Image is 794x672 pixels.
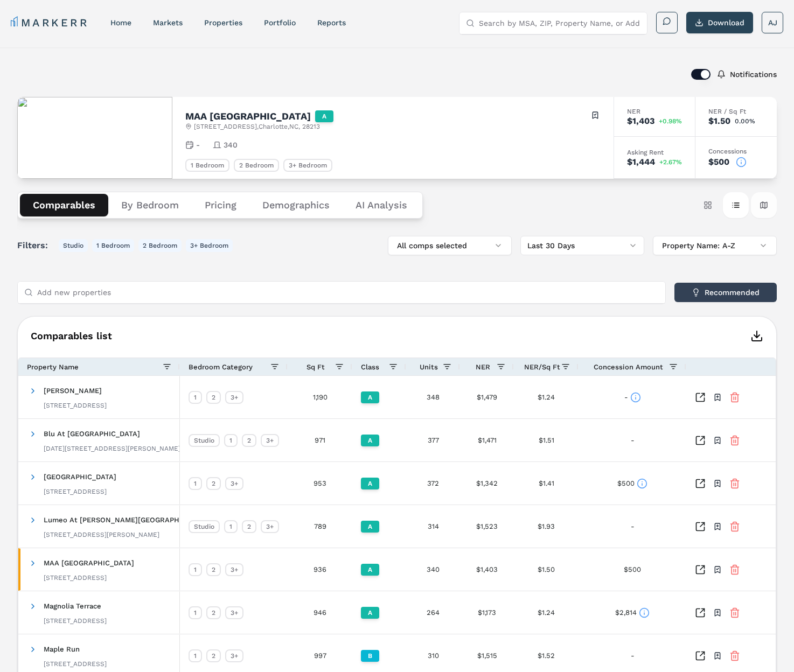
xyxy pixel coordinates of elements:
div: 1,190 [288,376,352,418]
div: B [361,650,379,662]
div: 340 [406,548,460,591]
div: 1 [189,477,202,490]
div: $1.50 [708,117,730,125]
div: 2 [206,391,221,404]
button: Pricing [192,194,249,216]
div: - [624,387,641,408]
span: 0.00% [735,118,755,124]
span: AJ [768,17,777,28]
div: [STREET_ADDRESS] [44,660,107,668]
span: MAA [GEOGRAPHIC_DATA] [44,559,134,567]
div: - [631,645,635,666]
div: 946 [288,591,352,634]
div: 3+ Bedroom [283,159,332,172]
div: [DATE][STREET_ADDRESS][PERSON_NAME] [44,444,180,453]
span: [PERSON_NAME] [44,387,102,395]
span: NER/Sq Ft [524,363,560,371]
div: 1 [189,649,202,662]
div: [STREET_ADDRESS][PERSON_NAME] [44,530,211,539]
span: Magnolia Terrace [44,602,101,610]
div: 3+ [225,477,243,490]
div: $1,173 [460,591,514,634]
button: All comps selected [388,236,512,255]
div: 1 [189,606,202,619]
div: 3+ [225,649,243,662]
input: Search by MSA, ZIP, Property Name, or Address [479,12,640,34]
div: 3+ [261,434,279,447]
span: [STREET_ADDRESS] , Charlotte , NC , 28213 [194,122,320,131]
div: - [631,430,635,451]
span: Units [420,363,438,371]
div: [STREET_ADDRESS] [44,573,134,582]
div: $500 [624,559,641,580]
button: Demographics [249,194,343,216]
div: 1 [189,391,202,404]
span: Sq Ft [307,363,325,371]
div: [STREET_ADDRESS] [44,401,107,410]
div: A [361,391,379,403]
button: Studio [59,239,88,252]
div: Concessions [708,148,764,155]
div: NER / Sq Ft [708,108,764,115]
div: 2 [206,606,221,619]
span: Class [361,363,379,371]
button: Recommended [674,283,777,302]
div: 3+ [225,606,243,619]
div: Studio [189,520,220,533]
div: $1,444 [627,158,655,166]
div: 953 [288,462,352,505]
div: $500 [708,158,729,166]
div: A [361,607,379,619]
div: A [361,478,379,489]
a: Inspect Comparables [695,607,706,618]
label: Notifications [730,71,777,78]
span: +0.98% [659,118,682,124]
div: $1,479 [460,376,514,418]
button: 3+ Bedroom [186,239,233,252]
div: $500 [617,473,647,494]
a: Inspect Comparables [695,392,706,403]
div: 2 [242,520,256,533]
div: $1,523 [460,505,514,548]
button: 2 Bedroom [138,239,182,252]
div: A [361,435,379,446]
a: Inspect Comparables [695,521,706,532]
div: - [631,516,635,537]
div: 2 [242,434,256,447]
button: 1 Bedroom [92,239,134,252]
div: A [361,564,379,576]
span: - [196,139,200,150]
span: [GEOGRAPHIC_DATA] [44,473,116,481]
span: Filters: [17,239,54,252]
div: 3+ [225,391,243,404]
div: [STREET_ADDRESS] [44,487,116,496]
div: 2 [206,563,221,576]
div: [STREET_ADDRESS] [44,617,107,625]
span: Concession Amount [594,363,663,371]
div: $1.93 [514,505,579,548]
div: $1,403 [460,548,514,591]
div: 1 Bedroom [185,159,229,172]
div: 372 [406,462,460,505]
button: By Bedroom [108,194,192,216]
span: Comparables list [31,331,112,341]
div: $1.24 [514,376,579,418]
a: Inspect Comparables [695,478,706,489]
a: Inspect Comparables [695,564,706,575]
span: NER [476,363,490,371]
div: 3+ [225,563,243,576]
div: 264 [406,591,460,634]
span: +2.67% [659,159,682,165]
button: Comparables [20,194,108,216]
div: 2 [206,649,221,662]
div: $1,471 [460,419,514,461]
a: Inspect Comparables [695,435,706,446]
div: 936 [288,548,352,591]
div: $1.41 [514,462,579,505]
a: home [110,18,131,27]
span: 340 [224,139,238,150]
div: 2 Bedroom [234,159,279,172]
div: $1,403 [627,117,654,125]
div: Asking Rent [627,149,682,156]
div: 971 [288,419,352,461]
